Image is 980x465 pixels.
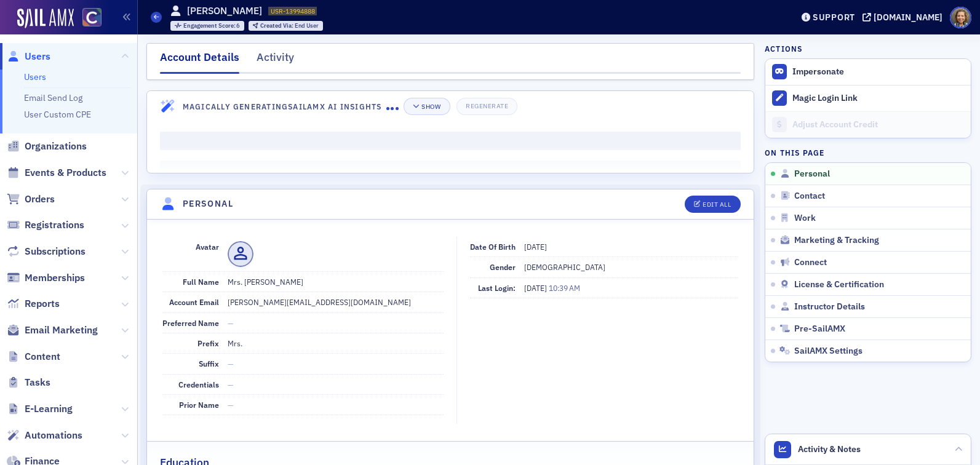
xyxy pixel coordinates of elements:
a: Email Send Log [24,92,82,103]
h1: [PERSON_NAME] [187,4,262,18]
a: Users [24,71,46,82]
button: [DOMAIN_NAME] [862,13,947,22]
span: Date of Birth [470,242,516,252]
button: Magic Login Link [765,85,971,111]
span: — [228,380,234,389]
span: Automations [25,429,82,442]
span: Gender [490,262,516,272]
div: Show [421,103,440,110]
div: Account Details [160,49,239,74]
span: Profile [950,7,971,28]
a: Email Marketing [7,324,98,337]
span: — [228,359,234,368]
div: Engagement Score: 6 [170,21,245,31]
button: Edit All [685,196,740,213]
span: Credentials [178,380,219,389]
div: Support [813,12,855,23]
img: SailAMX [17,9,74,28]
span: Connect [794,257,827,268]
a: Content [7,350,60,364]
span: SailAMX Settings [794,346,862,357]
span: Personal [794,169,830,180]
a: Automations [7,429,82,442]
div: Adjust Account Credit [792,119,965,130]
div: 6 [183,23,241,30]
img: SailAMX [82,8,102,27]
a: Users [7,50,50,63]
dd: Mrs. [PERSON_NAME] [228,272,444,292]
a: Registrations [7,218,84,232]
a: User Custom CPE [24,109,91,120]
span: Suffix [199,359,219,368]
a: Adjust Account Credit [765,111,971,138]
span: Subscriptions [25,245,86,258]
a: Subscriptions [7,245,86,258]
span: — [228,400,234,410]
span: Users [25,50,50,63]
dd: [PERSON_NAME][EMAIL_ADDRESS][DOMAIN_NAME] [228,292,444,312]
span: Account Email [169,297,219,307]
span: Content [25,350,60,364]
button: Show [404,98,450,115]
div: Activity [257,49,294,72]
span: Reports [25,297,60,311]
span: Tasks [25,376,50,389]
span: Orders [25,193,55,206]
span: Avatar [196,242,219,252]
span: Email Marketing [25,324,98,337]
span: 10:39 AM [549,283,580,293]
div: Created Via: End User [249,21,323,31]
h4: Personal [183,197,233,210]
span: Organizations [25,140,87,153]
dd: [DEMOGRAPHIC_DATA] [524,257,738,277]
a: Tasks [7,376,50,389]
div: Magic Login Link [792,93,965,104]
div: [DOMAIN_NAME] [874,12,942,23]
span: Marketing & Tracking [794,235,879,246]
span: Events & Products [25,166,106,180]
span: [DATE] [524,283,549,293]
span: E-Learning [25,402,73,416]
div: End User [260,23,319,30]
span: Prior Name [179,400,219,410]
a: Orders [7,193,55,206]
button: Regenerate [456,98,517,115]
a: Memberships [7,271,85,285]
span: — [228,318,234,328]
a: Events & Products [7,166,106,180]
span: Pre-SailAMX [794,324,845,335]
button: Impersonate [792,66,844,77]
span: Prefix [197,338,219,348]
div: Edit All [703,201,731,208]
a: Reports [7,297,60,311]
a: E-Learning [7,402,73,416]
span: Preferred Name [162,318,219,328]
span: Work [794,213,816,224]
dd: Mrs. [228,333,444,353]
span: Memberships [25,271,85,285]
span: License & Certification [794,279,884,290]
span: USR-13994888 [271,7,315,15]
h4: Actions [765,43,803,54]
a: View Homepage [74,8,102,29]
span: Instructor Details [794,301,865,312]
h4: On this page [765,147,971,158]
h4: Magically Generating SailAMX AI Insights [183,101,386,112]
span: Last Login: [478,283,516,293]
span: Full Name [183,277,219,287]
span: Registrations [25,218,84,232]
span: Created Via : [260,22,295,30]
a: Organizations [7,140,87,153]
span: Engagement Score : [183,22,237,30]
span: Contact [794,191,825,202]
span: [DATE] [524,242,547,252]
span: Activity & Notes [798,443,861,456]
